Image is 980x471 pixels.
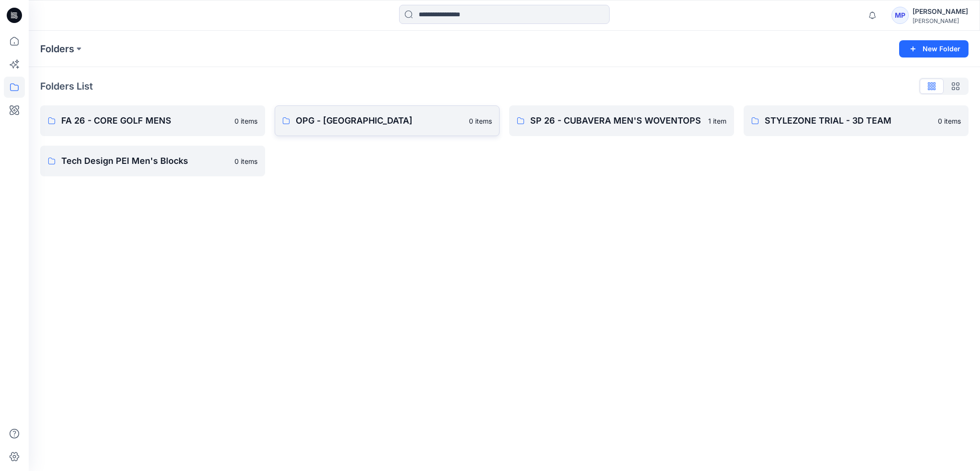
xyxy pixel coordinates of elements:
p: Folders List [40,79,93,93]
p: 0 items [234,116,257,126]
p: OPG - [GEOGRAPHIC_DATA] [296,114,463,127]
div: [PERSON_NAME] [913,6,968,17]
a: Folders [40,42,74,56]
p: 1 item [708,116,726,126]
a: FA 26 - CORE GOLF MENS0 items [40,105,265,136]
a: OPG - [GEOGRAPHIC_DATA]0 items [275,105,500,136]
a: SP 26 - CUBAVERA MEN'S WOVENTOPS1 item [509,105,734,136]
p: 0 items [469,116,492,126]
p: Tech Design PEI Men's Blocks [61,154,229,168]
div: MP [891,7,909,24]
p: 0 items [234,156,257,166]
a: Tech Design PEI Men's Blocks0 items [40,146,265,176]
p: STYLEZONE TRIAL - 3D TEAM [765,114,932,127]
p: SP 26 - CUBAVERA MEN'S WOVENTOPS [530,114,702,127]
button: New Folder [899,40,969,57]
div: [PERSON_NAME] [913,17,968,24]
p: 0 items [938,116,961,126]
a: STYLEZONE TRIAL - 3D TEAM0 items [744,105,969,136]
p: FA 26 - CORE GOLF MENS [61,114,229,127]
